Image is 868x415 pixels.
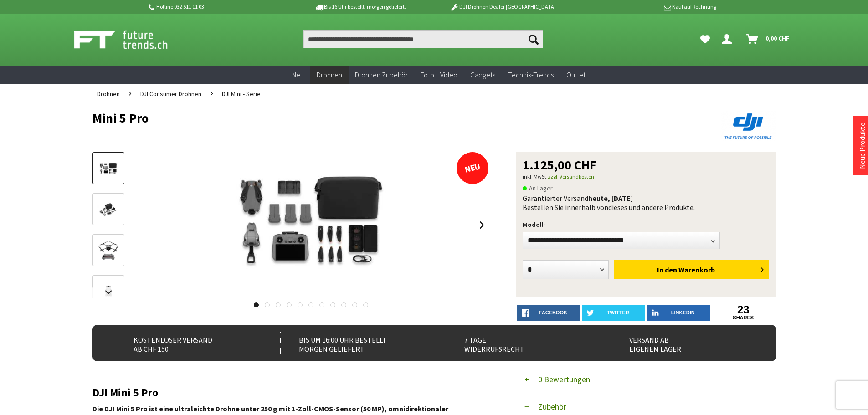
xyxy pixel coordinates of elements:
[523,194,770,212] div: Garantierter Versand Bestellen Sie innerhalb von dieses und andere Produkte.
[502,66,560,84] a: Technik-Trends
[95,160,122,178] img: Vorschau: Mini 5 Pro
[574,1,716,12] p: Kauf auf Rechnung
[136,84,206,104] a: DJI Consumer Drohnen
[712,305,775,315] a: 23
[217,84,265,104] a: DJI Mini - Serie
[721,111,776,141] img: DJI
[222,90,261,98] span: DJI Mini - Serie
[657,265,677,274] span: In den
[548,173,594,180] a: zzgl. Versandkosten
[446,332,591,354] div: 7 Tage Widerrufsrecht
[516,366,776,393] button: 0 Bewertungen
[524,30,543,48] button: Suchen
[289,1,431,12] p: Bis 16 Uhr bestellt, morgen geliefert.
[349,66,414,84] a: Drohnen Zubehör
[464,66,502,84] a: Gadgets
[523,183,553,194] span: An Lager
[317,70,342,79] span: Drohnen
[523,159,596,171] span: 1.125,00 CHF
[355,70,408,79] span: Drohnen Zubehör
[97,90,120,98] span: Drohnen
[92,387,489,399] h2: DJI Mini 5 Pro
[611,332,756,354] div: Versand ab eigenem Lager
[765,31,790,46] span: 0,00 CHF
[280,332,426,354] div: Bis um 16:00 Uhr bestellt Morgen geliefert
[523,171,770,182] p: inkl. MwSt.
[115,332,261,354] div: Kostenloser Versand ab CHF 150
[431,1,574,12] p: DJI Drohnen Dealer [GEOGRAPHIC_DATA]
[292,70,304,79] span: Neu
[743,30,794,48] a: Warenkorb
[560,66,592,84] a: Outlet
[614,260,769,279] button: In den Warenkorb
[92,84,124,104] a: Drohnen
[678,265,715,274] span: Warenkorb
[202,152,421,298] img: Mini 5 Pro
[140,90,201,98] span: DJI Consumer Drohnen
[696,30,714,48] a: Meine Favoriten
[647,305,710,321] a: LinkedIn
[588,194,633,203] b: heute, [DATE]
[539,310,567,315] span: facebook
[712,315,775,321] a: shares
[310,66,349,84] a: Drohnen
[74,28,188,51] img: Shop Futuretrends - zur Startseite wechseln
[718,30,739,48] a: Dein Konto
[421,70,457,79] span: Foto + Video
[566,70,586,79] span: Outlet
[470,70,495,79] span: Gadgets
[858,123,867,169] a: Neue Produkte
[523,219,770,230] p: Modell:
[303,30,543,48] input: Produkt, Marke, Kategorie, EAN, Artikelnummer…
[414,66,464,84] a: Foto + Video
[607,310,629,315] span: twitter
[671,310,695,315] span: LinkedIn
[508,70,554,79] span: Technik-Trends
[147,1,289,12] p: Hotline 032 511 11 03
[286,66,310,84] a: Neu
[582,305,645,321] a: twitter
[517,305,580,321] a: facebook
[92,111,639,125] h1: Mini 5 Pro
